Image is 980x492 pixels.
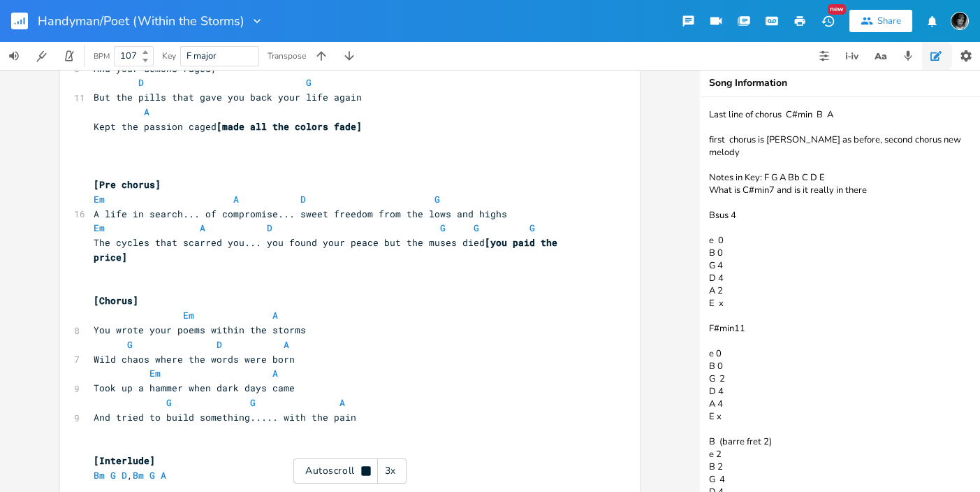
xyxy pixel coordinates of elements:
[94,353,295,366] span: Wild chaos where the words were born
[701,97,980,492] textarea: maybe different melody on "you steeled yourself.... Last line of chorus C#min B A first chorus is...
[94,62,217,75] span: And your demons raged,
[272,309,278,321] span: A
[162,52,176,60] div: Key
[127,338,133,351] span: G
[300,193,306,205] span: D
[94,193,105,205] span: Em
[38,15,244,27] span: Handyman/Poet (Within the Storms)
[378,458,403,484] div: 3x
[94,120,362,133] span: Kept the passion caged
[161,469,166,482] span: A
[268,52,306,60] div: Transpose
[849,10,912,32] button: Share
[94,469,172,482] span: ,
[272,367,278,379] span: A
[250,396,256,409] span: G
[133,469,144,482] span: Bm
[94,91,362,103] span: But the pills that gave you back your life again
[94,294,138,307] span: [Chorus]
[94,178,161,191] span: [Pre chorus]
[94,411,356,424] span: And tried to build something..... with the pain
[828,4,846,15] div: New
[200,222,205,234] span: A
[187,50,217,62] span: F major
[94,222,105,234] span: Em
[440,222,446,234] span: G
[94,382,295,394] span: Took up a hammer when dark days came
[339,396,345,409] span: A
[110,469,116,482] span: G
[144,106,149,118] span: A
[149,469,155,482] span: G
[138,76,144,89] span: D
[267,222,272,234] span: D
[877,15,901,27] div: Share
[293,458,407,484] div: Autoscroll
[183,309,194,321] span: Em
[149,367,161,379] span: Em
[122,469,127,482] span: D
[529,222,535,234] span: G
[94,469,105,482] span: Bm
[94,236,563,263] span: The cycles that scarred you... you found your peace but the muses died
[217,120,362,133] span: [made all the colors fade]
[434,193,440,205] span: G
[233,193,239,205] span: A
[94,208,507,220] span: A life in search... of compromise... sweet freedom from the lows and highs
[814,8,842,34] button: New
[94,324,306,336] span: You wrote your poems within the storms
[94,52,110,60] div: BPM
[284,338,289,351] span: A
[94,454,155,467] span: [Interlude]
[474,222,479,234] span: G
[217,338,222,351] span: D
[951,12,969,30] img: Conni Leigh
[166,396,172,409] span: G
[709,78,972,88] div: Song Information
[306,76,312,89] span: G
